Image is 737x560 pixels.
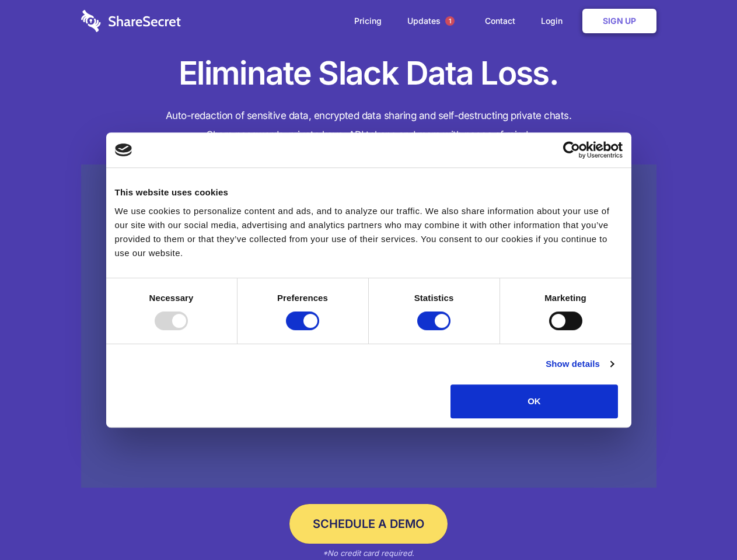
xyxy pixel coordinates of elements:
strong: Marketing [544,293,586,303]
h4: Auto-redaction of sensitive data, encrypted data sharing and self-destructing private chats. Shar... [81,106,656,145]
img: logo [115,143,132,156]
a: Schedule a Demo [289,504,448,544]
a: Pricing [343,3,393,39]
strong: Preferences [277,293,328,303]
a: Login [529,3,580,39]
em: *No credit card required. [323,548,414,558]
a: Wistia video thumbnail [81,164,656,488]
img: logo-wordmark-white-trans-d4663122ce5f474addd5e946df7df03e33cb6a1c49d2221995e7729f52c070b2.svg [81,10,181,32]
strong: Statistics [414,293,454,303]
div: This website uses cookies [115,185,623,199]
a: Contact [473,3,527,39]
a: Usercentrics Cookiebot - opens in a new window [521,141,623,159]
strong: Necessary [149,293,194,303]
a: Show details [546,357,613,371]
a: Sign Up [582,9,656,33]
button: OK [450,384,618,418]
div: We use cookies to personalize content and ads, and to analyze our traffic. We also share informat... [115,204,623,260]
h1: Eliminate Slack Data Loss. [81,52,656,94]
span: 1 [445,16,455,26]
